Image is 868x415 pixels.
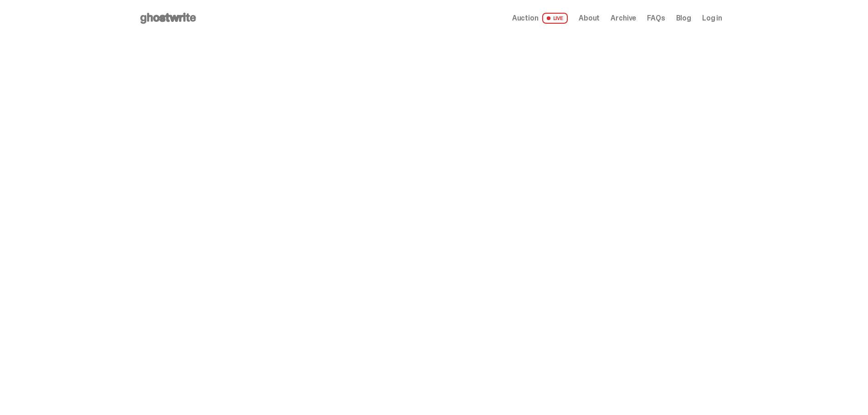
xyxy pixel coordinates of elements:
a: Archive [611,15,636,22]
a: Auction LIVE [512,13,568,24]
a: FAQs [647,15,665,22]
span: LIVE [542,13,568,24]
a: About [579,15,600,22]
a: Log in [702,15,722,22]
a: Blog [676,15,691,22]
span: Auction [512,15,539,22]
